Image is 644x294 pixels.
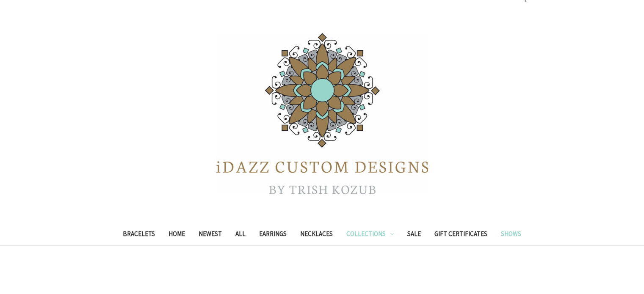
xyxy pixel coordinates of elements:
a: Home [162,225,192,245]
a: Bracelets [116,225,162,245]
a: Shows [494,225,528,245]
a: Collections [340,225,401,245]
a: Gift Certificates [428,225,494,245]
a: Earrings [252,225,293,245]
img: iDazz Custom Designs [216,33,428,194]
a: Sale [401,225,428,245]
a: Newest [192,225,229,245]
a: All [229,225,252,245]
a: Necklaces [293,225,340,245]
